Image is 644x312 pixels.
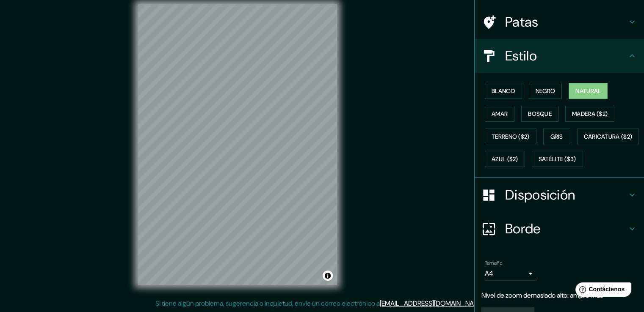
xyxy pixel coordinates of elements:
[505,13,539,31] font: Patas
[323,271,333,281] button: Activar o desactivar atribución
[572,110,608,118] font: Madera ($2)
[475,39,644,73] div: Estilo
[565,106,614,122] button: Madera ($2)
[528,110,552,118] font: Bosque
[543,129,570,145] button: Gris
[550,133,563,140] font: Gris
[485,151,525,167] button: Azul ($2)
[505,220,541,238] font: Borde
[584,133,633,140] font: Caricatura ($2)
[521,106,558,122] button: Bosque
[475,178,644,212] div: Disposición
[505,186,575,204] font: Disposición
[569,83,608,99] button: Natural
[485,83,522,99] button: Blanco
[492,156,518,163] font: Azul ($2)
[380,299,484,308] a: [EMAIL_ADDRESS][DOMAIN_NAME]
[475,212,644,246] div: Borde
[485,260,502,266] font: Tamaño
[485,106,514,122] button: Amar
[155,299,380,308] font: Si tiene algún problema, sugerencia o inquietud, envíe un correo electrónico a
[481,291,603,300] font: Nivel de zoom demasiado alto: amplíe más
[475,5,644,39] div: Patas
[492,133,530,140] font: Terreno ($2)
[575,87,601,95] font: Natural
[539,156,576,163] font: Satélite ($3)
[485,267,536,280] div: A4
[505,47,537,65] font: Estilo
[529,83,562,99] button: Negro
[492,110,508,118] font: Amar
[569,279,635,303] iframe: Lanzador de widgets de ayuda
[532,151,583,167] button: Satélite ($3)
[536,87,556,95] font: Negro
[577,129,639,145] button: Caricatura ($2)
[485,129,536,145] button: Terreno ($2)
[138,4,337,285] canvas: Mapa
[492,87,515,95] font: Blanco
[485,269,493,278] font: A4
